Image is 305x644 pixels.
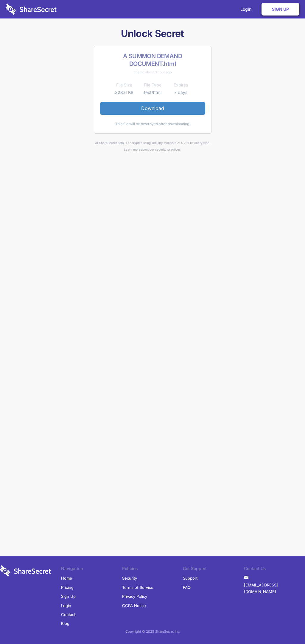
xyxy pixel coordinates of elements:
[183,565,244,574] li: Get Support
[124,148,141,151] a: Learn more
[61,592,76,601] a: Sign Up
[100,121,205,127] div: This file will be destroyed after downloading.
[122,583,153,592] a: Terms of Service
[100,102,205,114] a: Download
[61,565,122,574] li: Navigation
[244,565,305,574] li: Contact Us
[110,81,139,89] th: File Size
[183,574,197,583] a: Support
[110,89,139,96] td: 228.6 KB
[61,619,69,628] a: Blog
[61,610,75,619] a: Contact
[167,89,195,96] td: 7 days
[122,574,137,583] a: Security
[61,583,74,592] a: Pricing
[61,574,72,583] a: Home
[122,565,183,574] li: Policies
[122,601,146,610] a: CCPA Notice
[122,592,147,601] a: Privacy Policy
[6,4,57,15] img: logo-wordmark-white-trans-d4663122ce5f474addd5e946df7df03e33cb6a1c49d2221995e7729f52c070b2.svg
[244,580,305,596] a: [EMAIL_ADDRESS][DOMAIN_NAME]
[100,69,205,75] div: Shared about 1 hour ago
[262,3,299,16] a: Sign Up
[167,81,195,89] th: Expires
[100,52,205,68] h2: A SUMMON DEMAND DOCUMENT.html
[61,601,71,610] a: Login
[183,583,191,592] a: FAQ
[139,89,167,96] td: text/html
[139,81,167,89] th: File Type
